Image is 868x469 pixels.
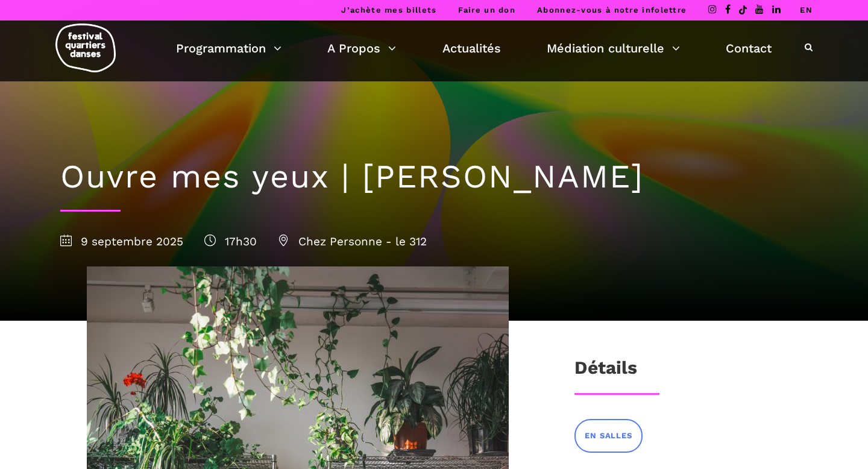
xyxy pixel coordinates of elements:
span: Chez Personne - le 312 [278,234,427,248]
a: Faire un don [458,5,515,14]
a: Actualités [442,38,501,58]
a: EN [800,5,813,14]
span: EN SALLES [585,430,632,442]
a: Contact [726,38,772,58]
span: 17h30 [204,234,257,248]
h1: Ouvre mes yeux | [PERSON_NAME] [60,157,808,197]
a: A Propos [327,38,396,58]
span: 9 septembre 2025 [60,234,183,248]
a: Programmation [176,38,281,58]
a: Médiation culturelle [547,38,680,58]
a: Abonnez-vous à notre infolettre [537,5,687,14]
a: J’achète mes billets [341,5,436,14]
a: EN SALLES [574,419,642,452]
img: logo-fqd-med [55,24,116,72]
h3: Détails [574,357,637,387]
